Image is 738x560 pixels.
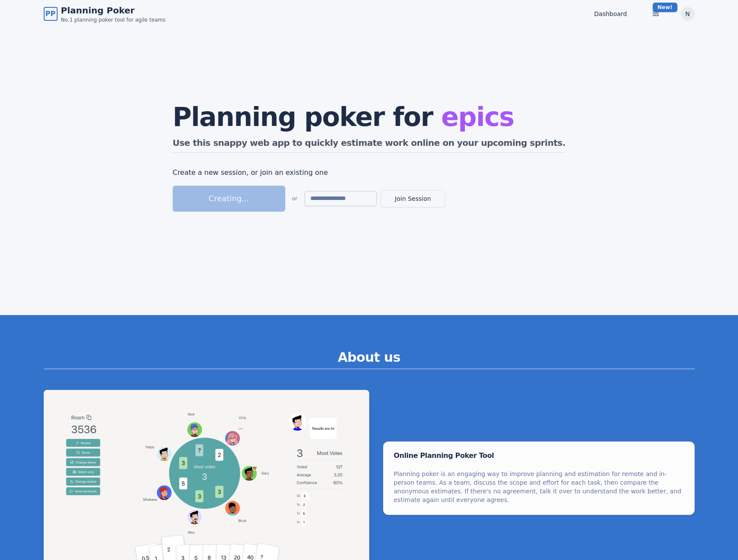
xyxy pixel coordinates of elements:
[44,350,695,369] h2: About us
[648,6,664,22] button: New!
[441,102,514,132] span: epics
[394,452,684,459] div: Online Planning Poker Tool
[380,190,445,207] button: Join Session
[173,167,566,179] p: Create a new session, or join an existing one
[653,3,677,12] div: New!
[173,104,566,130] h1: Planning poker for
[61,4,166,16] span: Planning Poker
[681,7,695,21] button: N
[173,137,566,153] h2: Use this snappy web app to quickly estimate work online on your upcoming sprints.
[45,9,55,19] span: PP
[44,4,166,23] a: PPPlanning PokerNo.1 planning poker tool for agile teams
[61,16,166,23] span: No.1 planning poker tool for agile teams
[394,470,684,504] div: Planning poker is an engaging way to improve planning and estimation for remote and in-person tea...
[594,10,627,18] a: Dashboard
[292,195,297,202] span: or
